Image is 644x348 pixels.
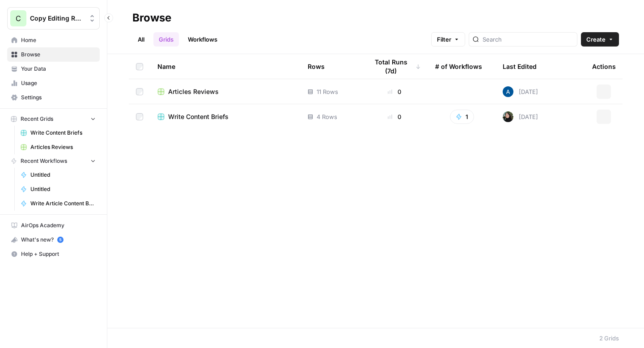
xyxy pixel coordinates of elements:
span: Write Article Content Brief [30,199,96,208]
a: Write Article Content Brief [17,196,100,211]
span: Browse [21,51,96,59]
span: Recent Grids [21,115,53,123]
div: 0 [368,112,421,121]
span: Settings [21,93,96,102]
a: Articles Reviews [157,87,293,96]
text: 5 [59,238,61,242]
button: Filter [431,32,465,47]
span: Create [586,35,606,44]
div: What's new? [8,233,99,246]
span: Home [21,36,96,44]
span: Articles Reviews [30,143,96,151]
div: Total Runs (7d) [368,54,421,79]
span: Write Content Briefs [30,129,96,137]
span: Untitled [30,171,96,179]
span: 11 Rows [317,87,338,96]
img: he81ibor8lsei4p3qvg4ugbvimgp [503,86,513,97]
a: Write Content Briefs [157,112,293,121]
div: [DATE] [503,111,538,122]
input: Search [483,35,573,44]
div: Rows [308,54,325,79]
a: Untitled [17,168,100,182]
div: # of Workflows [435,54,482,79]
span: AirOps Academy [21,221,96,229]
a: Your Data [7,62,100,76]
img: eoqc67reg7z2luvnwhy7wyvdqmsw [503,111,513,122]
div: Actions [592,54,616,79]
span: Articles Reviews [168,87,219,96]
a: Workflows [182,32,223,47]
button: Recent Workflows [7,154,100,168]
a: Grids [153,32,179,47]
button: What's new? 5 [7,233,100,247]
button: Recent Grids [7,112,100,126]
a: Settings [7,90,100,105]
span: 4 Rows [317,112,337,121]
span: Copy Editing Review [30,14,84,23]
span: Recent Workflows [21,157,67,165]
a: Untitled [17,182,100,196]
button: Help + Support [7,247,100,261]
div: 2 Grids [599,334,619,343]
a: 5 [57,237,64,243]
a: Browse [7,47,100,62]
a: Usage [7,76,100,90]
div: Name [157,54,293,79]
a: AirOps Academy [7,218,100,233]
a: Write Content Briefs [17,126,100,140]
div: Browse [132,11,171,25]
div: 0 [368,87,421,96]
button: Create [581,32,619,47]
span: Usage [21,79,96,87]
a: All [132,32,150,47]
span: C [16,13,21,24]
div: [DATE] [503,86,538,97]
span: Your Data [21,65,96,73]
div: Last Edited [503,54,537,79]
a: Articles Reviews [17,140,100,154]
span: Filter [437,35,451,44]
span: Write Content Briefs [168,112,229,121]
button: Workspace: Copy Editing Review [7,7,100,30]
a: Home [7,33,100,47]
span: Untitled [30,185,96,193]
span: Help + Support [21,250,96,258]
button: 1 [450,110,474,124]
